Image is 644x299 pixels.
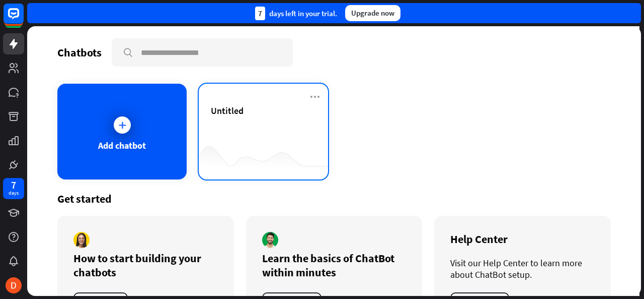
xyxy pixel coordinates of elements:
div: Upgrade now [345,5,400,21]
div: Visit our Help Center to learn more about ChatBot setup. [450,257,595,280]
div: 7 [255,7,265,20]
div: How to start building your chatbots [73,251,218,279]
span: Untitled [211,105,244,116]
img: author [262,232,278,248]
div: Help Center [450,232,595,246]
a: 7 days [3,178,24,199]
div: Add chatbot [98,140,146,151]
img: author [73,232,90,248]
div: Get started [57,192,611,206]
div: Chatbots [57,45,102,59]
div: days left in your trial. [255,7,337,20]
button: Open LiveChat chat widget [8,4,38,34]
div: days [9,190,19,197]
div: 7 [11,181,16,190]
div: Learn the basics of ChatBot within minutes [262,251,407,279]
